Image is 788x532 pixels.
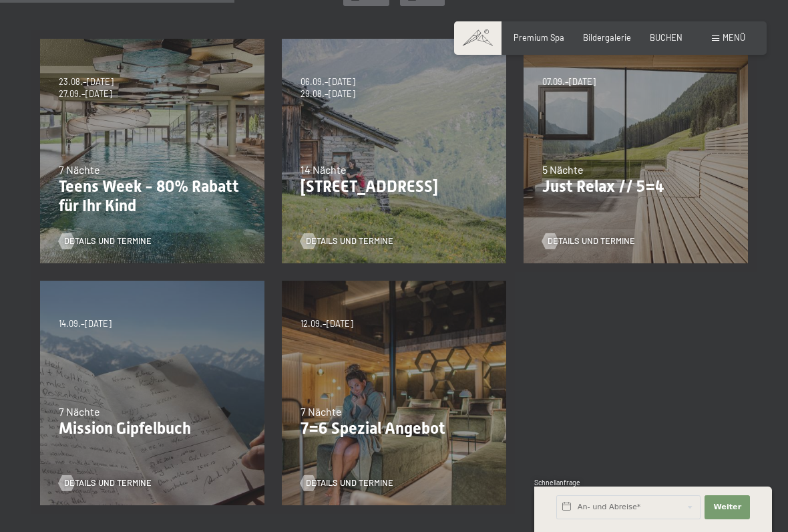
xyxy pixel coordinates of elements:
[542,235,635,247] a: Details und Termine
[59,88,114,100] span: 27.09.–[DATE]
[301,177,487,196] p: [STREET_ADDRESS]
[514,32,564,43] a: Premium Spa
[650,32,682,43] a: BUCHEN
[301,163,347,176] span: 14 Nächte
[59,477,152,489] a: Details und Termine
[301,235,393,247] a: Details und Termine
[705,495,750,519] button: Weiter
[59,419,246,438] p: Mission Gipfelbuch
[301,88,355,100] span: 29.08.–[DATE]
[542,177,729,196] p: Just Relax // 5=4
[306,477,393,489] span: Details und Termine
[548,235,635,247] span: Details und Termine
[534,479,580,487] span: Schnellanfrage
[583,32,631,43] a: Bildergalerie
[301,477,393,489] a: Details und Termine
[59,405,100,418] span: 7 Nächte
[542,76,596,88] span: 07.09.–[DATE]
[64,235,152,247] span: Details und Termine
[713,502,741,513] span: Weiter
[64,477,152,489] span: Details und Termine
[306,235,393,247] span: Details und Termine
[301,76,355,88] span: 06.09.–[DATE]
[301,419,487,438] p: 7=6 Spezial Angebot
[301,318,353,330] span: 12.09.–[DATE]
[542,163,584,176] span: 5 Nächte
[59,318,112,330] span: 14.09.–[DATE]
[723,32,745,43] span: Menü
[59,163,100,176] span: 7 Nächte
[59,76,114,88] span: 23.08.–[DATE]
[59,177,246,216] p: Teens Week - 80% Rabatt für Ihr Kind
[59,235,152,247] a: Details und Termine
[301,405,342,418] span: 7 Nächte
